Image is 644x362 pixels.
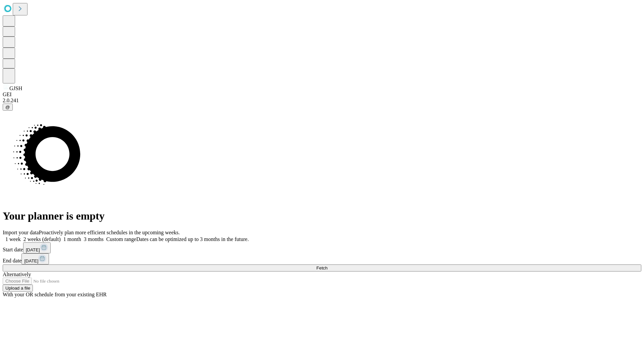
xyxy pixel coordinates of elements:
span: 2 weeks (default) [23,236,61,242]
span: Import your data [3,230,39,235]
span: 1 week [5,236,21,242]
span: With your OR schedule from your existing EHR [3,292,107,297]
span: GJSH [9,85,22,91]
span: Custom range [106,236,136,242]
button: [DATE] [21,253,49,264]
span: 3 months [84,236,104,242]
span: Proactively plan more efficient schedules in the upcoming weeks. [39,230,180,235]
button: Upload a file [3,285,33,292]
span: [DATE] [26,247,40,252]
div: End date [3,253,641,264]
h1: Your planner is empty [3,210,641,222]
button: [DATE] [23,242,51,253]
span: Dates can be optimized up to 3 months in the future. [136,236,249,242]
button: @ [3,104,13,111]
span: Alternatively [3,271,31,277]
span: 1 month [63,236,81,242]
div: Start date [3,242,641,253]
span: @ [5,105,10,110]
span: [DATE] [24,258,38,263]
span: Fetch [316,265,327,270]
button: Fetch [3,264,641,271]
div: GEI [3,92,641,98]
div: 2.0.241 [3,98,641,104]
